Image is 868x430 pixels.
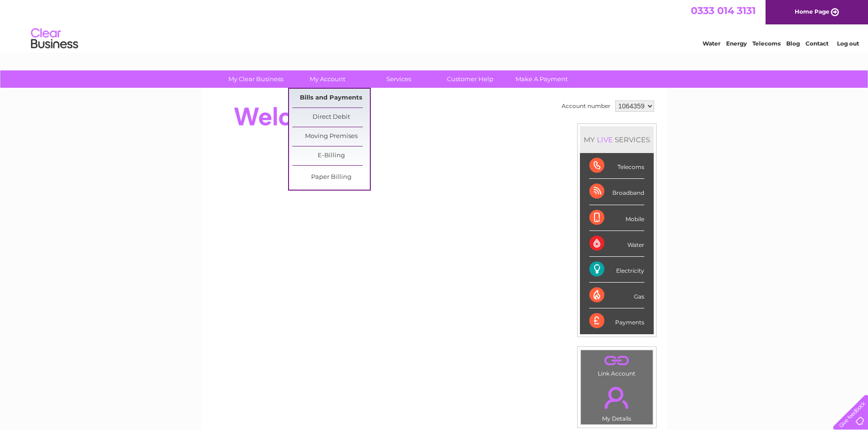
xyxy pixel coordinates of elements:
[589,153,644,179] div: Telecoms
[289,70,366,88] a: My Account
[703,40,720,47] a: Water
[503,70,580,88] a: Make A Payment
[726,40,747,47] a: Energy
[580,350,653,379] td: Link Account
[752,40,781,47] a: Telecoms
[559,98,613,114] td: Account number
[31,24,78,53] img: logo.png
[580,126,654,153] div: MY SERVICES
[786,40,800,47] a: Blog
[589,179,644,205] div: Broadband
[292,146,370,165] a: E-Billing
[212,5,657,46] div: Clear Business is a trading name of Verastar Limited (registered in [GEOGRAPHIC_DATA] No. 3667643...
[292,127,370,146] a: Moving Premises
[292,89,370,107] a: Bills and Payments
[837,40,859,47] a: Log out
[589,308,644,334] div: Payments
[691,5,756,16] a: 0333 014 3131
[292,168,370,187] a: Paper Billing
[589,205,644,231] div: Mobile
[583,353,650,369] a: .
[589,283,644,308] div: Gas
[217,70,295,88] a: My Clear Business
[580,379,653,425] td: My Details
[431,70,509,88] a: Customer Help
[292,108,370,127] a: Direct Debit
[595,135,615,144] div: LIVE
[589,231,644,257] div: Water
[589,257,644,283] div: Electricity
[805,40,829,47] a: Contact
[360,70,438,88] a: Services
[583,381,650,414] a: .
